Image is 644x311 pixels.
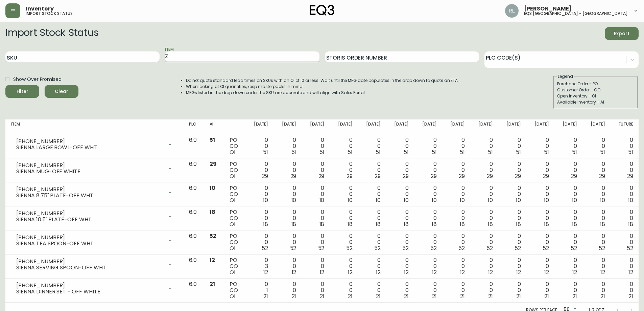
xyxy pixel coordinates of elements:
[310,5,335,16] img: logo
[279,161,296,179] div: 0 0
[486,244,493,252] span: 52
[476,281,493,299] div: 0 0
[448,185,465,203] div: 0 0
[488,292,493,300] span: 21
[186,84,459,90] li: When looking at OI quantities, keep masterpacks in mind.
[184,279,204,303] td: 6.0
[628,268,633,276] span: 12
[335,257,352,275] div: 0 0
[560,233,577,251] div: 0 0
[420,161,437,179] div: 0 0
[16,210,163,217] div: [PHONE_NUMBER]
[532,209,549,227] div: 0 0
[459,172,465,180] span: 29
[420,137,437,155] div: 0 0
[184,254,204,279] td: 6.0
[363,281,380,299] div: 0 0
[230,209,240,227] div: PO CO
[600,148,605,156] span: 51
[230,292,235,300] span: OI
[184,134,204,158] td: 6.0
[391,209,409,227] div: 0 0
[526,119,554,134] th: [DATE]
[600,196,605,204] span: 10
[588,137,605,155] div: 0 0
[431,172,437,180] span: 29
[16,169,163,175] div: SIENNA MUG-OFF WHITE
[230,172,235,180] span: OI
[290,172,296,180] span: 29
[348,292,353,300] span: 21
[560,257,577,275] div: 0 0
[557,87,634,93] div: Customer Order - CO
[404,220,409,228] span: 18
[610,29,633,38] span: Export
[460,268,465,276] span: 12
[476,209,493,227] div: 0 0
[572,268,577,276] span: 12
[186,90,459,96] li: MFGs listed in the drop down under the SKU are accurate and will align with Sales Portal.
[210,160,217,168] span: 29
[230,257,240,275] div: PO CO
[543,172,549,180] span: 29
[391,137,409,155] div: 0 0
[404,292,409,300] span: 21
[279,137,296,155] div: 0 0
[420,209,437,227] div: 0 0
[210,208,215,216] span: 18
[348,148,353,156] span: 51
[204,119,224,134] th: AI
[616,137,633,155] div: 0 0
[588,233,605,251] div: 0 0
[476,161,493,179] div: 0 0
[16,259,163,265] div: [PHONE_NUMBER]
[16,217,163,223] div: SIENNA 10.5" PLATE-OFF WHT
[515,244,521,252] span: 52
[376,292,381,300] span: 21
[230,185,240,203] div: PO CO
[376,220,381,228] span: 18
[391,281,409,299] div: 0 0
[628,220,633,228] span: 18
[600,292,605,300] span: 21
[557,81,634,87] div: Purchase Order - PO
[210,136,215,144] span: 51
[532,185,549,203] div: 0 0
[588,185,605,203] div: 0 0
[346,244,353,252] span: 52
[273,119,302,134] th: [DATE]
[11,185,178,200] div: [PHONE_NUMBER]SIENNA 8.75" PLATE-OFF WHT
[320,268,325,276] span: 12
[263,220,268,228] span: 18
[504,257,521,275] div: 0 0
[460,196,465,204] span: 10
[251,137,268,155] div: 0 0
[524,6,572,12] span: [PERSON_NAME]
[560,281,577,299] div: 0 0
[319,220,325,228] span: 18
[307,233,324,251] div: 0 0
[420,233,437,251] div: 0 0
[544,148,549,156] span: 51
[251,185,268,203] div: 0 0
[230,148,235,156] span: OI
[432,148,437,156] span: 51
[251,161,268,179] div: 0 0
[611,119,639,134] th: Future
[476,137,493,155] div: 0 0
[307,185,324,203] div: 0 0
[251,209,268,227] div: 0 0
[11,209,178,224] div: [PHONE_NUMBER]SIENNA 10.5" PLATE-OFF WHT
[504,185,521,203] div: 0 0
[600,268,605,276] span: 12
[11,281,178,296] div: [PHONE_NUMBER]SIENNA DINNER SET - OFF WHITE
[504,209,521,227] div: 0 0
[376,196,381,204] span: 10
[516,268,521,276] span: 12
[184,158,204,182] td: 6.0
[544,220,549,228] span: 18
[504,233,521,251] div: 0 0
[616,185,633,203] div: 0 0
[263,292,268,300] span: 21
[560,209,577,227] div: 0 0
